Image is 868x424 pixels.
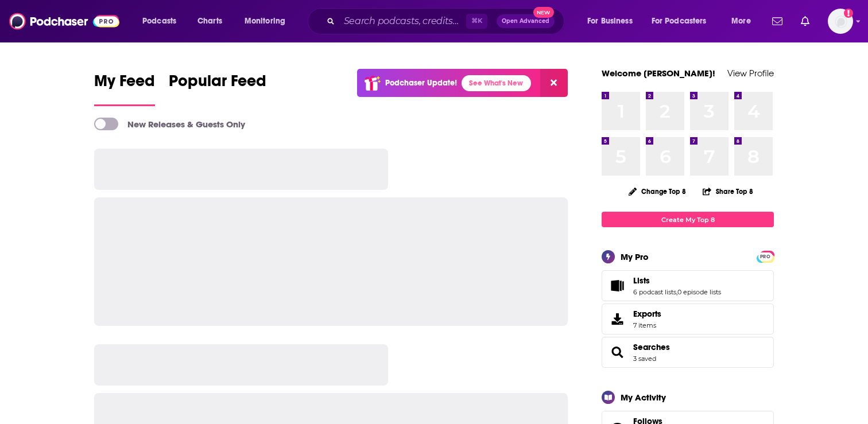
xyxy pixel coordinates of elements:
span: Lists [633,275,650,286]
button: open menu [723,12,765,30]
input: Search podcasts, credits, & more... [339,12,466,30]
span: For Business [587,13,633,29]
a: Lists [606,278,629,294]
a: Charts [190,12,229,30]
p: Podchaser Update! [385,78,457,88]
a: See What's New [462,75,531,91]
svg: Add a profile image [844,9,853,18]
span: Lists [602,270,774,301]
span: Open Advanced [502,18,549,24]
button: open menu [579,12,647,30]
span: Podcasts [142,13,176,29]
span: More [731,13,751,29]
div: My Pro [621,251,649,262]
a: PRO [758,252,772,260]
button: Show profile menu [828,9,853,34]
span: Exports [633,309,661,319]
a: View Profile [727,68,774,79]
span: Charts [197,13,222,29]
a: 3 saved [633,355,656,363]
a: Searches [633,342,670,352]
button: open menu [644,12,723,30]
button: open menu [237,12,300,30]
a: Welcome [PERSON_NAME]! [602,68,715,79]
span: Searches [602,337,774,368]
span: ⌘ K [466,14,487,29]
button: open menu [134,12,191,30]
a: My Feed [94,71,155,106]
div: Search podcasts, credits, & more... [319,8,575,34]
a: Popular Feed [169,71,266,106]
a: Create My Top 8 [602,212,774,227]
a: Lists [633,275,721,286]
span: Exports [606,311,629,327]
span: 7 items [633,321,661,329]
span: My Feed [94,71,155,98]
a: Searches [606,344,629,360]
span: Monitoring [245,13,285,29]
span: PRO [758,252,772,261]
span: New [533,7,554,18]
span: For Podcasters [652,13,707,29]
img: Podchaser - Follow, Share and Rate Podcasts [9,10,119,32]
a: 0 episode lists [677,288,721,296]
div: My Activity [621,392,666,403]
span: Logged in as simonkids1 [828,9,853,34]
span: , [676,288,677,296]
button: Open AdvancedNew [497,14,555,28]
button: Change Top 8 [622,184,693,199]
button: Share Top 8 [702,180,754,203]
a: Show notifications dropdown [796,11,814,31]
img: User Profile [828,9,853,34]
a: 6 podcast lists [633,288,676,296]
span: Popular Feed [169,71,266,98]
a: Show notifications dropdown [768,11,787,31]
a: Exports [602,304,774,334]
a: New Releases & Guests Only [94,118,245,130]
